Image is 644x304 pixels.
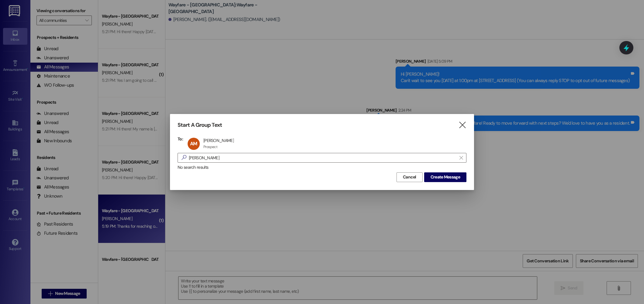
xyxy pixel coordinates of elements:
h3: To: [178,136,183,142]
span: AM [190,140,197,147]
span: Create Message [431,174,460,180]
input: Search for any contact or apartment [189,154,456,162]
i:  [458,122,466,128]
button: Clear text [456,153,466,162]
div: No search results [178,164,466,171]
button: Cancel [396,172,423,182]
div: [PERSON_NAME] [203,138,234,143]
div: Prospect [203,144,217,149]
button: Create Message [424,172,466,182]
h3: Start A Group Text [178,122,222,129]
span: Cancel [403,174,416,180]
i:  [459,155,463,160]
i:  [179,154,189,161]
